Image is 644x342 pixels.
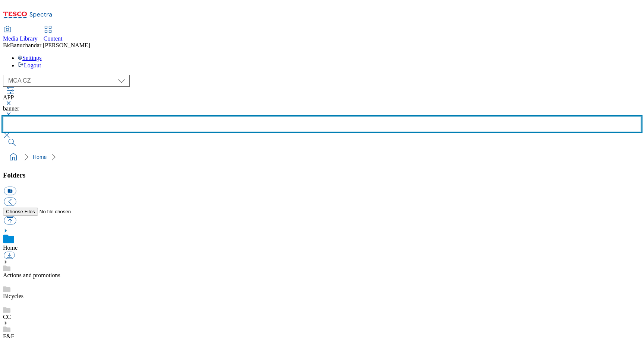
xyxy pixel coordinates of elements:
[3,105,19,112] span: banner
[3,171,641,179] h3: Folders
[3,314,11,320] a: CC
[3,94,14,100] span: APP
[33,154,47,160] a: Home
[18,55,42,61] a: Settings
[3,244,18,251] a: Home
[10,42,91,48] span: Banuchandar [PERSON_NAME]
[3,150,641,164] nav: breadcrumb
[44,26,63,42] a: Content
[3,333,14,339] a: F&F
[3,293,23,299] a: Bicycles
[3,26,38,42] a: Media Library
[44,35,63,42] span: Content
[18,62,41,68] a: Logout
[7,151,19,163] a: home
[3,35,38,42] span: Media Library
[3,272,60,278] a: Actions and promotions
[3,42,10,48] span: Bk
